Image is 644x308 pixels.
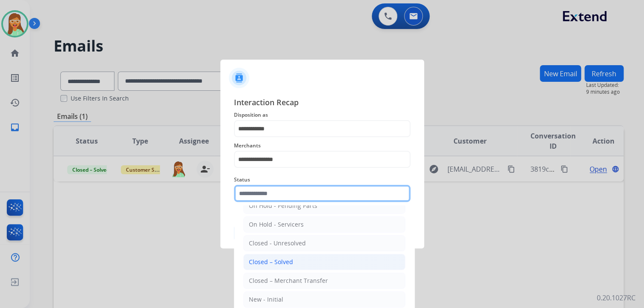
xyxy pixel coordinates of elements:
[234,110,410,120] span: Disposition as
[249,258,293,266] div: Closed – Solved
[597,293,635,303] p: 0.20.1027RC
[249,295,283,304] div: New - Initial
[229,68,249,88] img: contactIcon
[234,141,410,151] span: Merchants
[249,201,317,210] div: On Hold - Pending Parts
[249,276,328,285] div: Closed – Merchant Transfer
[249,220,304,229] div: On Hold - Servicers
[234,96,410,110] span: Interaction Recap
[249,239,306,248] div: Closed - Unresolved
[234,175,410,185] span: Status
